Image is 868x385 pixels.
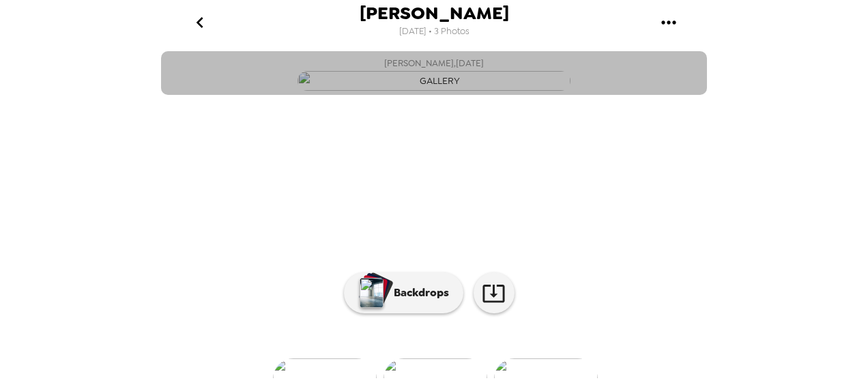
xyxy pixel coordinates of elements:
[161,51,707,95] button: [PERSON_NAME],[DATE]
[360,4,509,23] span: [PERSON_NAME]
[298,71,570,91] img: gallery
[399,23,469,41] span: [DATE] • 3 Photos
[384,55,484,71] span: [PERSON_NAME] , [DATE]
[344,272,463,313] button: Backdrops
[387,285,449,301] p: Backdrops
